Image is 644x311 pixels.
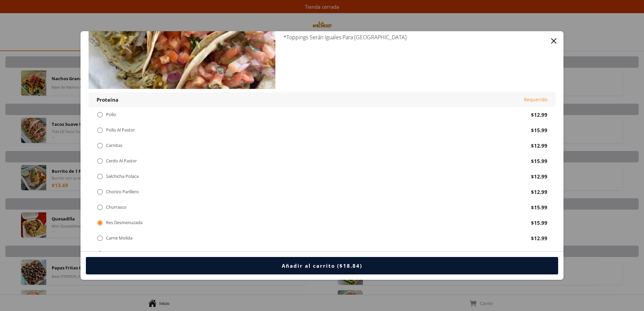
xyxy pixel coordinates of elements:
div:  [97,235,103,242]
div:  [97,188,103,196]
div: $12.99 [531,173,547,180]
button: Añadir al carrito ($18.84) [86,257,558,274]
div: Proteína [97,96,118,103]
div: $15.99 [531,158,547,164]
div: Requerido [524,96,547,103]
div: $12.99 [531,250,547,257]
div:  [97,250,103,257]
div: Ensalada de Granos [106,251,145,256]
div: Carnitas [106,143,122,148]
div: $15.99 [531,127,547,134]
div: Cerdo Al Pastor [106,158,137,164]
div: $12.99 [531,111,547,118]
div:  [97,157,103,165]
div: $15.99 [531,204,547,211]
div: Añadir al carrito ($18.84) [282,262,362,269]
div: Res Desmenuzada [106,220,143,225]
div: Chorizo Parillero [106,189,139,195]
div:  [97,204,103,211]
div: $15.99 [531,219,547,226]
div:  [97,142,103,149]
div:  [97,173,103,180]
div: Tres (3) Tacos Suaves con Proteínas Iguales + Cuatro (4) Toppings Incluidos. *Toppings Serán Igua... [283,20,547,41]
div:  [97,111,103,118]
div:  [97,219,103,226]
button:  [549,36,558,46]
div: Churrasco [106,204,126,210]
div: Pollo Al Pastor [106,127,135,133]
div: $12.99 [531,189,547,195]
div: Carne Molida [106,235,132,241]
div:  [97,126,103,134]
div: Pollo [106,112,116,117]
div: $12.99 [531,235,547,242]
div: Salchicha Polaca [106,173,139,179]
div: $12.99 [531,142,547,149]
